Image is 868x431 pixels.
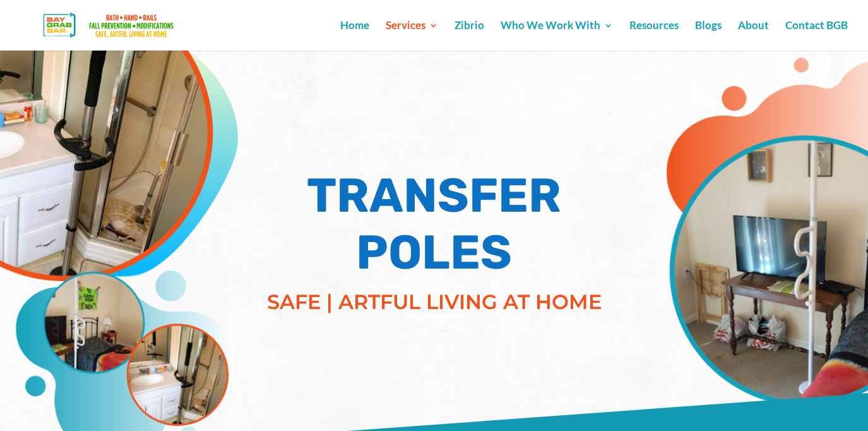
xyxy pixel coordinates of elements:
[340,21,369,51] a: Home
[455,21,484,51] a: Zibrio
[245,287,624,317] p: SAFE | ARTFUL LIVING AT HOME
[785,21,848,51] a: Contact BGB
[245,167,624,288] h1: TRANSFER POLES
[386,21,438,51] a: Services
[629,21,679,51] a: Resources
[695,21,722,51] a: Blogs
[738,21,769,51] a: About
[501,21,613,51] a: Who We Work With
[21,9,199,42] img: Bay Grab Bar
